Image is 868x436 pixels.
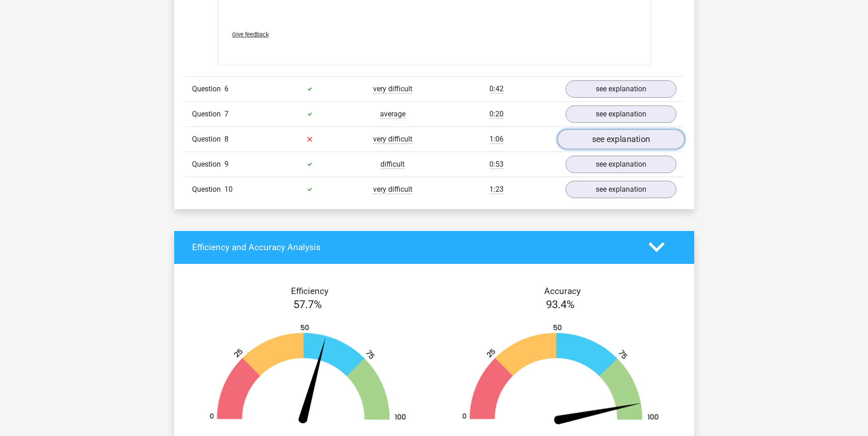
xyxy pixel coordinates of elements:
span: Question [192,84,224,95]
h4: Efficiency and Accuracy Analysis [192,242,635,252]
span: Question [192,109,224,120]
span: 1:23 [489,185,504,194]
h4: Accuracy [445,286,680,296]
span: 0:42 [489,84,504,94]
span: very difficult [373,84,412,94]
span: 7 [224,110,229,118]
span: 0:53 [489,160,504,169]
span: 9 [224,160,229,168]
a: see explanation [566,181,676,198]
span: 8 [224,135,229,143]
span: 10 [224,185,233,194]
a: see explanation [566,105,676,123]
span: 57.7% [293,298,322,311]
a: see explanation [557,129,684,149]
img: 58.75e42585aedd.png [195,324,421,428]
span: very difficult [373,135,412,144]
span: 6 [224,84,229,93]
img: 93.7c1f0b3fad9f.png [448,324,673,428]
a: see explanation [566,156,676,173]
span: 1:06 [489,135,504,144]
span: average [380,110,405,119]
span: Give feedback [232,31,269,38]
h4: Efficiency [192,286,427,296]
span: 0:20 [489,110,504,119]
span: difficult [380,160,405,169]
span: Question [192,184,224,195]
span: 93.4% [546,298,575,311]
span: Question [192,159,224,170]
span: Question [192,134,224,145]
span: very difficult [373,185,412,194]
a: see explanation [566,80,676,98]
